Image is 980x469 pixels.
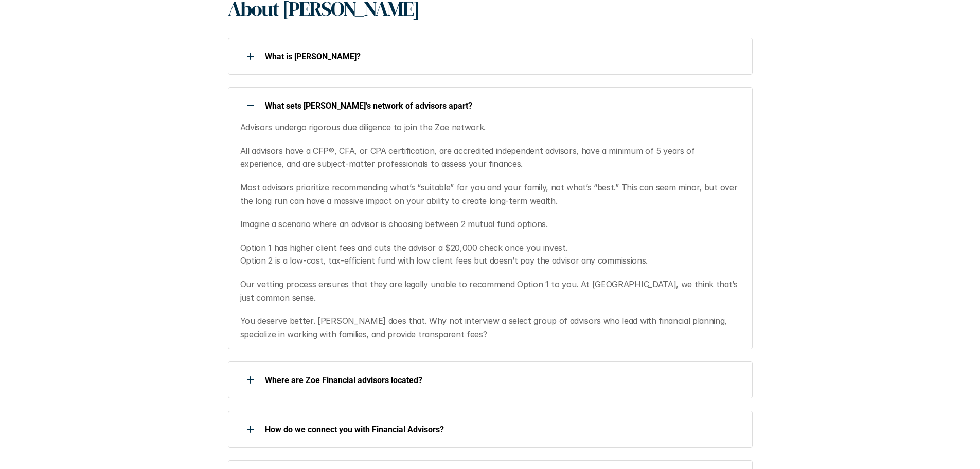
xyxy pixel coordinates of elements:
p: Where are Zoe Financial advisors located? [265,375,739,385]
p: Option 1 has higher client fees and cuts the advisor a $20,000 check once you invest. Option 2 is... [240,241,740,268]
p: Imagine a scenario where an advisor is choosing between 2 mutual fund options. [240,218,740,231]
p: You deserve better. [PERSON_NAME] does that. Why not interview a select group of advisors who lea... [240,315,740,341]
p: How do we connect you with Financial Advisors? [265,425,739,435]
p: Most advisors prioritize recommending what’s “suitable” for you and your family, not what’s “best... [240,181,740,207]
p: Advisors undergo rigorous due diligence to join the Zoe network. [240,121,740,134]
p: What sets [PERSON_NAME]’s network of advisors apart? [265,101,739,111]
p: Our vetting process ensures that they are legally unable to recommend Option 1 to you. At [GEOGRA... [240,278,740,304]
p: What is [PERSON_NAME]? [265,51,739,61]
p: All advisors have a CFP®, CFA, or CPA certification, are accredited independent advisors, have a ... [240,145,740,171]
